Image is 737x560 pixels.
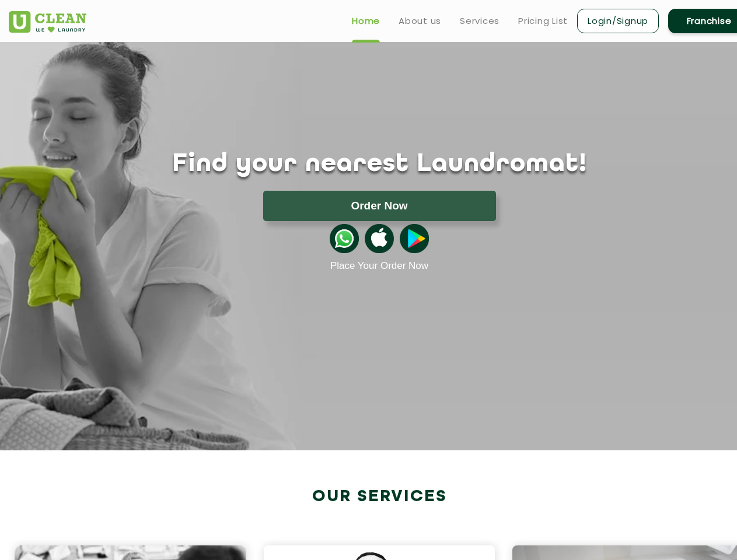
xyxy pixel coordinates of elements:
button: Order Now [263,191,496,221]
a: Home [352,14,380,28]
img: playstoreicon.png [400,224,429,253]
img: whatsappicon.png [330,224,359,253]
a: Place Your Order Now [330,260,428,272]
img: apple-icon.png [365,224,394,253]
a: Login/Signup [577,9,659,33]
img: UClean Laundry and Dry Cleaning [9,11,86,33]
a: About us [399,14,441,28]
a: Pricing List [518,14,568,28]
a: Services [460,14,500,28]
